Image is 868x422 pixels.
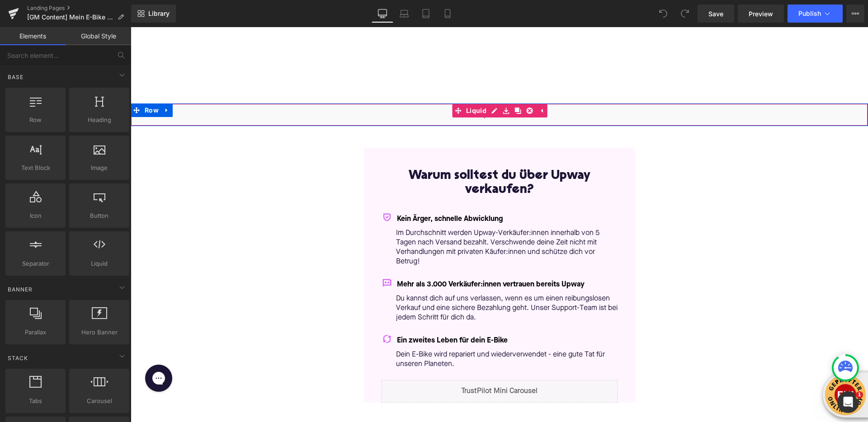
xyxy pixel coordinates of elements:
[7,73,24,81] span: Base
[66,27,131,45] a: Global Style
[676,5,694,23] button: Redo
[30,76,42,90] a: Expand / Collapse
[266,188,372,196] span: Kein Ärger, schnelle Abwicklung
[393,5,415,23] a: Laptop
[266,310,377,317] span: Ein zweites Leben für dein E-Bike
[8,328,63,337] span: Parallax
[8,211,63,220] span: Icon
[72,163,127,173] span: Image
[856,391,863,399] span: 1
[27,5,131,12] a: Landing Pages
[8,396,63,406] span: Tabs
[382,77,393,90] a: Clone Module
[72,396,127,406] span: Carousel
[405,77,417,90] a: Expand / Collapse
[798,10,821,17] span: Publish
[72,259,127,268] span: Liquid
[266,254,454,261] span: Mehr als 3.000 Verkäufer:innen vertrauen bereits Upway
[265,267,487,295] p: Du kannst dich auf uns verlassen, wenn es um einen reibungslosen Verkauf und eine sichere Bezahlu...
[27,14,114,21] span: [GM Content] Mein E-Bike verkaufen
[437,5,458,23] a: Mobile
[8,259,63,268] span: Separator
[749,9,773,19] span: Preview
[393,77,405,90] a: Delete Module
[8,163,63,173] span: Text Block
[265,202,487,239] p: Im Durchschnitt werden Upway-Verkäufer:innen innerhalb von 5 Tagen nach Versand bezahlt. Verschwe...
[72,115,127,125] span: Heading
[72,211,127,220] span: Button
[12,76,30,90] span: Row
[7,285,33,294] span: Banner
[654,5,672,23] button: Undo
[131,5,176,23] a: New Library
[10,334,46,368] iframe: Gorgias live chat messenger
[372,5,393,23] a: Desktop
[738,5,784,23] a: Preview
[148,9,170,18] span: Library
[415,5,437,23] a: Tablet
[370,77,382,90] a: Save module
[7,354,29,362] span: Stack
[251,142,487,170] h2: Warum solltest du über Upway verkaufen?
[72,328,127,337] span: Hero Banner
[8,115,63,125] span: Row
[708,9,723,19] span: Save
[265,323,487,342] p: Dein E-Bike wird repariert und wiederverwendet - eine gute Tat für unseren Planeten.
[788,5,843,23] button: Publish
[333,77,358,90] span: Liquid
[846,5,864,23] button: More
[837,391,859,413] iframe: Intercom live chat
